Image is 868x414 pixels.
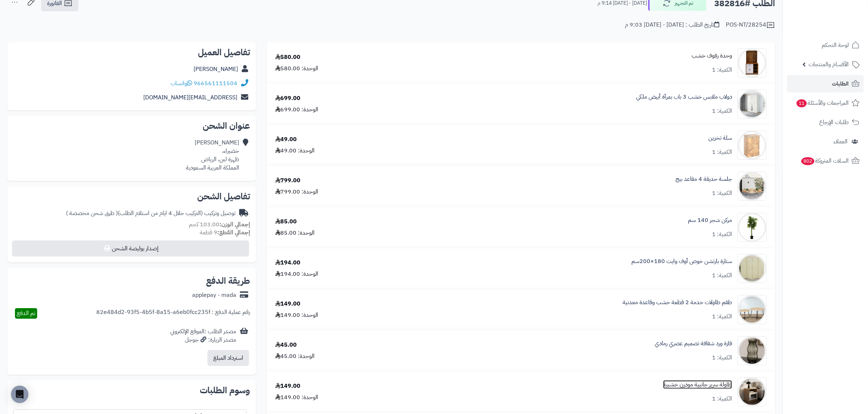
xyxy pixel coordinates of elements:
h2: وسوم الطلبات [13,386,250,395]
button: إصدار بوليصة الشحن [12,240,249,256]
div: الكمية: 1 [712,230,732,239]
a: الطلبات [787,75,864,92]
a: السلات المتروكة802 [787,152,864,170]
div: الوحدة: 799.00 [275,188,318,196]
strong: إجمالي القطع: [217,228,250,237]
h2: طريقة الدفع [206,276,250,285]
small: 103.00 كجم [189,220,250,229]
a: طلبات الإرجاع [787,114,864,131]
span: تم الدفع [17,309,35,318]
a: العملاء [787,133,864,150]
img: 1750678011-1-90x90.jpg [738,254,766,283]
div: مصدر الطلب :الموقع الإلكتروني [170,327,236,344]
img: 1750328813-1-90x90.jpg [738,213,766,242]
div: رقم عملية الدفع : 82e484d2-93f5-4b5f-8a15-a6eb0fcc235f [96,308,250,319]
div: 194.00 [275,259,300,267]
div: 699.00 [275,94,300,103]
h2: تفاصيل العميل [13,48,250,57]
div: 49.00 [275,135,297,144]
div: الوحدة: 49.00 [275,147,315,155]
a: المراجعات والأسئلة11 [787,94,864,112]
h2: عنوان الشحن [13,122,250,130]
div: الكمية: 1 [712,354,732,362]
h2: تفاصيل الشحن [13,192,250,201]
img: 1744459491-1-90x90.jpg [738,131,766,160]
div: الكمية: 1 [712,271,732,280]
div: توصيل وتركيب (التركيب خلال 4 ايام من استلام الطلب) [66,209,236,218]
a: وحدة رفوف خشب [692,52,732,60]
a: [EMAIL_ADDRESS][DOMAIN_NAME] [143,93,237,102]
div: applepay - mada [192,291,236,299]
div: الوحدة: 699.00 [275,106,318,114]
span: 802 [801,157,814,165]
div: الوحدة: 149.00 [275,311,318,319]
img: 1686652182-WhatsApp%20Image%202023-06-13%20at%201.14.09%20PM-90x90.jpeg [738,48,766,77]
div: الوحدة: 45.00 [275,352,315,361]
div: الكمية: 1 [712,66,732,74]
a: لوحة التحكم [787,36,864,54]
button: استرداد المبلغ [207,350,249,366]
img: 1756280558-110306010484-90x90.jpg [738,336,766,365]
div: 85.00 [275,218,297,226]
span: طلبات الإرجاع [819,117,849,127]
div: مصدر الزيارة: جوجل [170,336,236,344]
strong: إجمالي الوزن: [219,220,250,229]
span: ( طرق شحن مخصصة ) [66,209,118,218]
a: سلة تخزين [708,134,732,142]
div: [PERSON_NAME] خضيراء، ظهرة لبن، الرياض المملكة العربية السعودية [186,139,239,172]
img: 1754383653-1-90x90.jpg [738,295,766,324]
div: الوحدة: 580.00 [275,64,318,73]
img: logo-2.png [818,19,861,35]
div: 149.00 [275,382,300,390]
a: جلسة حديقة 4 مقاعد بيج [676,175,732,183]
div: Open Intercom Messenger [11,386,28,403]
div: 799.00 [275,176,300,185]
span: الطلبات [832,79,849,89]
a: ستارة بارتشن خوص أوف وايت 180×200سم [631,257,732,266]
div: الكمية: 1 [712,395,732,403]
span: الأقسام والمنتجات [809,59,849,69]
div: الكمية: 1 [712,148,732,156]
div: 149.00 [275,300,300,308]
a: 966561111504 [194,79,237,88]
div: POS-NT/28254 [726,21,775,29]
span: السلات المتروكة [801,156,849,166]
span: العملاء [833,136,848,147]
div: تاريخ الطلب : [DATE] - [DATE] 9:03 م [625,21,719,29]
div: الوحدة: 85.00 [275,229,315,237]
div: الكمية: 1 [712,189,732,198]
span: المراجعات والأسئلة [796,98,849,108]
small: 9 قطعة [200,228,250,237]
a: طاولة سرير جانبية مودرن خشبية [663,381,732,389]
div: الكمية: 1 [712,313,732,321]
a: دولاب ملابس خشب 3 باب بمرآة أبيض ملكي [636,93,732,101]
div: الكمية: 1 [712,107,732,115]
div: 45.00 [275,341,297,349]
img: 1758961140-110117010030-90x90.jpg [738,377,766,406]
a: فازة ورد شفافة تصميم عصري رمادي [655,339,732,348]
span: 11 [797,99,807,107]
a: مركن شجر 140 سم [688,216,732,224]
img: 1754463004-110119010030-90x90.jpg [738,172,766,201]
span: لوحة التحكم [822,40,849,50]
div: 580.00 [275,53,300,61]
a: طقم طاولات خدمة 2 قطعة خشب وقاعدة معدنية [623,298,732,307]
div: الوحدة: 194.00 [275,270,318,278]
div: الوحدة: 149.00 [275,393,318,402]
a: واتساب [171,79,192,88]
a: [PERSON_NAME] [194,65,238,73]
img: 1733064246-1-90x90.jpg [738,89,766,119]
